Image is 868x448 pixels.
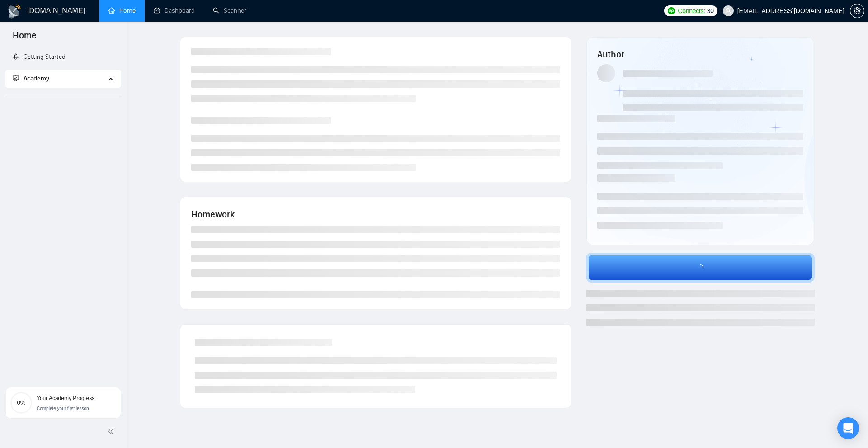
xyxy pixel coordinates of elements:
span: Home [5,29,44,48]
span: loading [693,264,708,271]
span: double-left [108,427,117,436]
a: rocketGetting Started [13,53,66,61]
span: Connects: [678,6,705,16]
span: Complete your first lesson [37,406,89,411]
h4: Author [597,48,804,61]
a: dashboardDashboard [154,7,195,14]
span: Academy [24,75,49,82]
li: Academy Homepage [5,91,121,97]
img: logo [7,4,22,19]
span: 0% [10,400,32,406]
span: Your Academy Progress [37,395,94,401]
a: homeHome [108,7,136,14]
h4: Homework [191,208,560,221]
button: loading [586,253,815,283]
li: Getting Started [5,48,121,66]
span: Academy [13,75,49,82]
span: 30 [707,6,714,16]
img: upwork-logo.png [668,7,675,14]
span: user [725,8,731,14]
a: setting [850,7,864,14]
a: searchScanner [213,7,246,14]
button: setting [850,4,864,18]
div: Open Intercom Messenger [837,417,859,439]
span: fund-projection-screen [13,75,19,81]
